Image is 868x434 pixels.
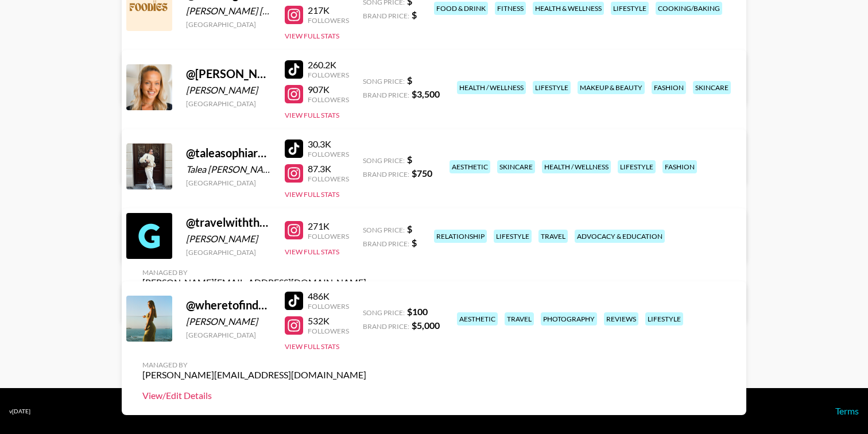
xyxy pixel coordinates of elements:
[407,154,412,165] strong: $
[538,230,568,243] div: travel
[308,138,349,150] div: 30.3K
[363,11,409,20] span: Brand Price:
[186,146,271,160] div: @ taleasophiarogel
[308,220,349,232] div: 271K
[308,150,349,158] div: Followers
[533,81,571,94] div: lifestyle
[412,88,440,99] strong: $ 3,500
[285,111,339,119] button: View Full Stats
[412,168,432,179] strong: $ 750
[186,179,271,187] div: [GEOGRAPHIC_DATA]
[363,308,405,317] span: Song Price:
[505,312,534,325] div: travel
[449,160,490,173] div: aesthetic
[412,237,417,248] strong: $
[142,369,366,381] div: [PERSON_NAME][EMAIL_ADDRESS][DOMAIN_NAME]
[363,226,405,234] span: Song Price:
[578,81,645,94] div: makeup & beauty
[142,268,366,277] div: Managed By
[363,77,405,86] span: Song Price:
[285,32,339,40] button: View Full Stats
[186,298,271,312] div: @ wheretofindme
[434,230,487,243] div: relationship
[308,16,349,25] div: Followers
[412,320,440,331] strong: $ 5,000
[693,81,731,94] div: skincare
[186,331,271,339] div: [GEOGRAPHIC_DATA]
[457,312,498,325] div: aesthetic
[363,91,409,99] span: Brand Price:
[363,239,409,248] span: Brand Price:
[186,5,271,17] div: [PERSON_NAME] [PERSON_NAME]
[308,59,349,71] div: 260.2K
[533,2,604,15] div: health & wellness
[652,81,686,94] div: fashion
[186,215,271,230] div: @ travelwiththecrows
[142,390,366,401] a: View/Edit Details
[285,190,339,199] button: View Full Stats
[9,408,30,415] div: v [DATE]
[656,2,722,15] div: cooking/baking
[186,316,271,327] div: [PERSON_NAME]
[186,84,271,96] div: [PERSON_NAME]
[186,20,271,29] div: [GEOGRAPHIC_DATA]
[541,312,597,325] div: photography
[142,361,366,369] div: Managed By
[363,170,409,179] span: Brand Price:
[186,233,271,245] div: [PERSON_NAME]
[363,156,405,165] span: Song Price:
[542,160,611,173] div: health / wellness
[412,9,417,20] strong: $
[308,290,349,302] div: 486K
[186,99,271,108] div: [GEOGRAPHIC_DATA]
[497,160,535,173] div: skincare
[618,160,656,173] div: lifestyle
[285,342,339,351] button: View Full Stats
[186,164,271,175] div: Talea [PERSON_NAME]
[407,223,412,234] strong: $
[835,405,859,416] a: Terms
[285,247,339,256] button: View Full Stats
[308,302,349,311] div: Followers
[308,71,349,79] div: Followers
[308,84,349,95] div: 907K
[611,2,649,15] div: lifestyle
[363,322,409,331] span: Brand Price:
[575,230,665,243] div: advocacy & education
[457,81,526,94] div: health / wellness
[308,315,349,327] div: 532K
[142,277,366,288] div: [PERSON_NAME][EMAIL_ADDRESS][DOMAIN_NAME]
[308,232,349,241] div: Followers
[604,312,638,325] div: reviews
[434,2,488,15] div: food & drink
[407,306,428,317] strong: $ 100
[186,67,271,81] div: @ [PERSON_NAME]
[645,312,683,325] div: lifestyle
[186,248,271,257] div: [GEOGRAPHIC_DATA]
[308,175,349,183] div: Followers
[308,95,349,104] div: Followers
[308,163,349,175] div: 87.3K
[308,327,349,335] div: Followers
[407,75,412,86] strong: $
[495,2,526,15] div: fitness
[662,160,697,173] div: fashion
[308,5,349,16] div: 217K
[494,230,532,243] div: lifestyle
